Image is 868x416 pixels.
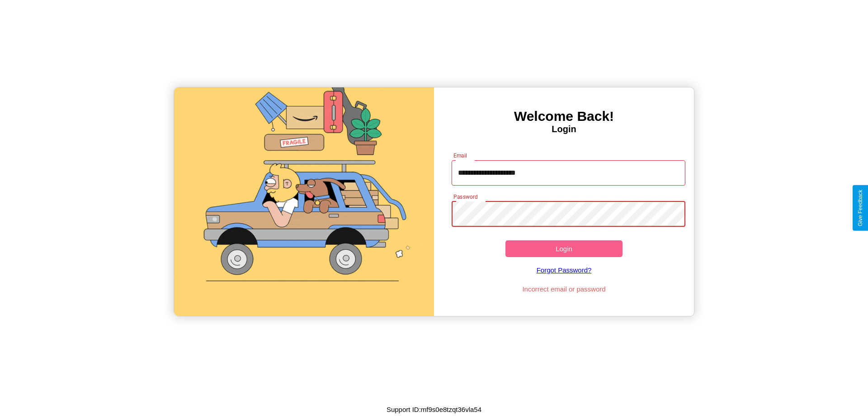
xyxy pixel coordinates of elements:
[857,190,863,226] div: Give Feedback
[434,109,694,124] h3: Welcome Back!
[174,87,434,316] img: gif
[453,152,467,159] label: Email
[447,283,681,295] p: Incorrect email or password
[453,193,477,201] label: Password
[447,257,681,283] a: Forgot Password?
[505,240,623,257] button: Login
[434,124,694,134] h4: Login
[387,403,481,416] p: Support ID: mf9s0e8tzqt36vla54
